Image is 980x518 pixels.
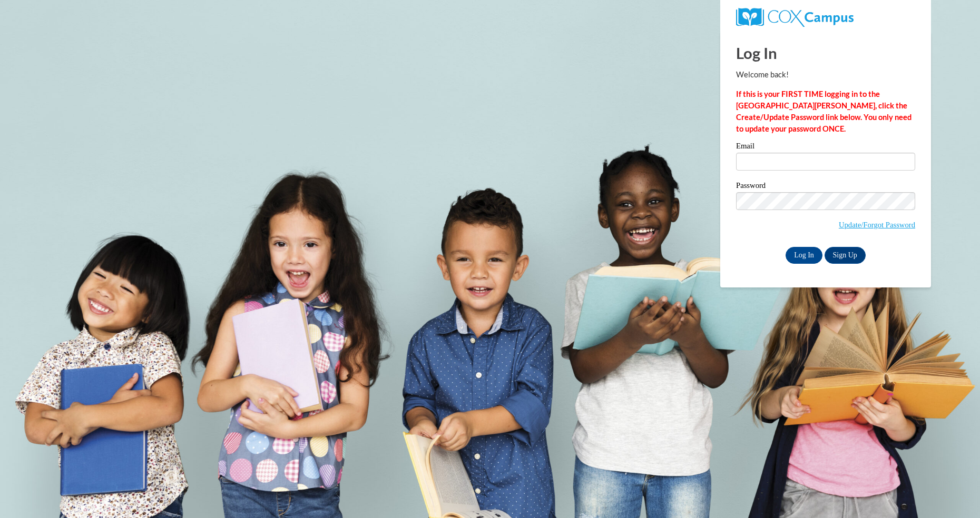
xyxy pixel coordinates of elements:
[736,12,854,21] a: COX Campus
[736,69,915,81] p: Welcome back!
[736,89,912,133] strong: If this is your FIRST TIME logging in to the [GEOGRAPHIC_DATA][PERSON_NAME], click the Create/Upd...
[825,247,866,264] a: Sign Up
[736,8,854,27] img: COX Campus
[839,221,915,229] a: Update/Forgot Password
[736,182,915,192] label: Password
[736,42,915,64] h1: Log In
[786,247,822,264] input: Log In
[736,142,915,153] label: Email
